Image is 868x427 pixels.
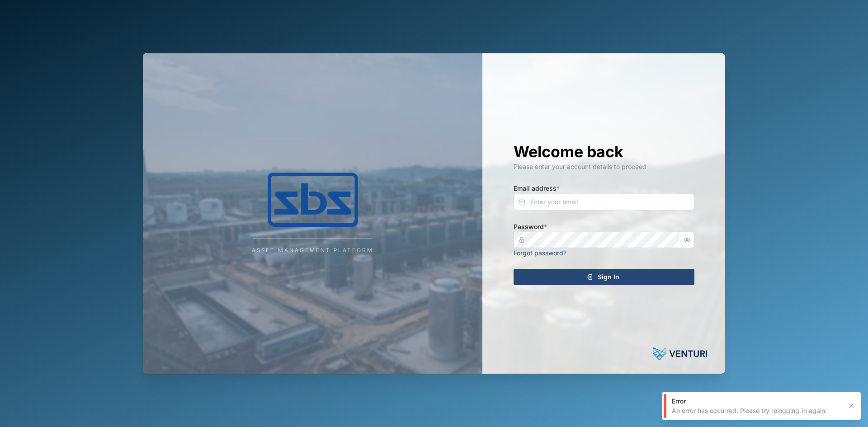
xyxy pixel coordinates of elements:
[514,222,547,232] label: Password
[598,269,619,285] span: Sign In
[653,345,707,363] img: Powered by: Venturi
[514,249,566,257] a: Forgot password?
[222,173,403,227] img: Company Logo
[514,194,694,210] input: Enter your email
[514,162,694,172] div: Please enter your account details to proceed
[514,142,694,162] h1: Welcome back
[252,246,373,255] div: Asset Management Platform
[514,269,694,285] button: Sign In
[672,397,842,406] div: Error
[672,406,842,415] div: An error has occurred. Please try relogging-in again.
[514,183,560,193] label: Email address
